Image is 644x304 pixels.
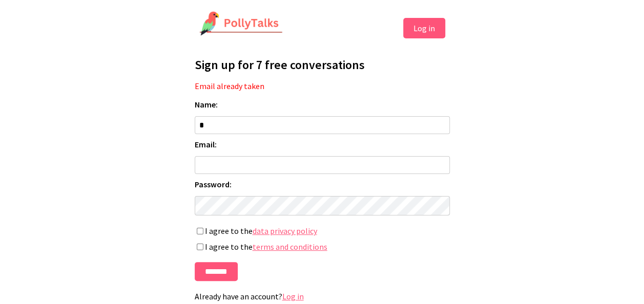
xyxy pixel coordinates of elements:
[199,11,283,37] img: PollyTalks Logo
[195,179,450,189] label: Password:
[253,226,317,236] a: data privacy policy
[195,291,450,301] p: Already have an account?
[195,57,450,73] h1: Sign up for 7 free conversations
[195,81,450,91] p: Email already taken
[282,291,304,301] a: Log in
[195,139,450,149] label: Email:
[195,99,450,110] label: Name:
[253,242,327,252] a: terms and conditions
[403,18,445,38] button: Log in
[195,226,450,236] label: I agree to the
[197,227,203,235] input: I agree to thedata privacy policy
[197,243,203,251] input: I agree to theterms and conditions
[195,242,450,252] label: I agree to the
